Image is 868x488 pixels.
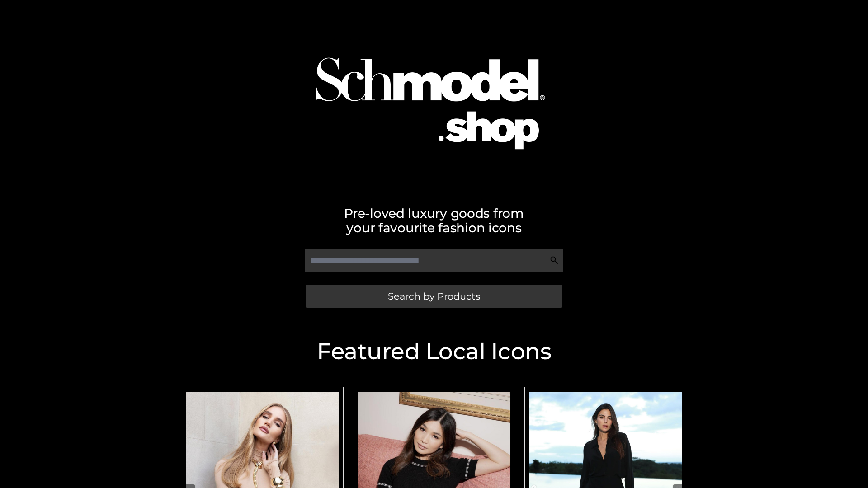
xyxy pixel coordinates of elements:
img: Search Icon [550,256,559,265]
a: Search by Products [306,285,562,308]
span: Search by Products [388,291,480,301]
h2: Featured Local Icons​ [176,340,692,363]
h2: Pre-loved luxury goods from your favourite fashion icons [176,206,692,235]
